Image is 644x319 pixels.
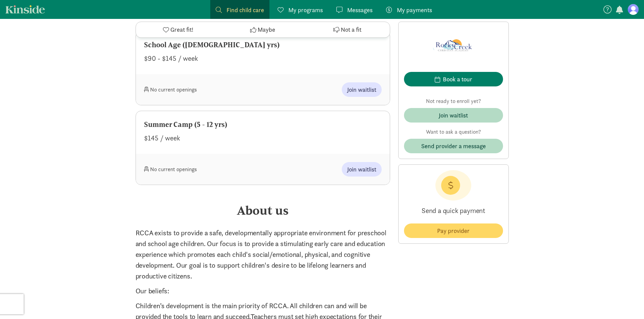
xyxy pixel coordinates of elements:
[144,82,263,97] div: No current openings
[404,72,503,86] button: Book a tour
[404,97,503,105] p: Not ready to enroll yet?
[404,108,503,123] button: Join waitlist
[397,5,432,15] span: My payments
[136,286,390,296] p: Our beliefs:
[404,128,503,136] p: Want to ask a question?
[443,75,472,84] div: Book a tour
[433,27,474,64] img: Provider logo
[144,119,382,130] div: Summer Camp (5 - 12 yrs)
[144,133,382,143] div: $145 / week
[226,5,264,15] span: Find child care
[437,226,470,235] span: Pay provider
[170,25,193,34] span: Great fit!
[404,201,503,221] p: Send a quick payment
[5,5,45,14] a: Kinside
[421,141,486,151] span: Send provider a message
[347,5,373,15] span: Messages
[258,25,275,34] span: Maybe
[404,139,503,153] button: Send provider a message
[342,162,382,177] button: Join waitlist
[144,53,382,64] div: $90 - $145 / week
[439,111,468,120] div: Join waitlist
[136,228,390,282] p: RCCA exists to provide a safe, developmentally appropriate environment for preschool and school a...
[136,201,390,219] div: About us
[341,25,361,34] span: Not a fit
[347,165,376,174] span: Join waitlist
[342,82,382,97] button: Join waitlist
[136,22,220,37] button: Great fit!
[144,39,382,50] div: School Age ([DEMOGRAPHIC_DATA] yrs)
[144,162,263,177] div: No current openings
[288,5,323,15] span: My programs
[347,85,376,94] span: Join waitlist
[220,22,305,37] button: Maybe
[305,22,389,37] button: Not a fit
